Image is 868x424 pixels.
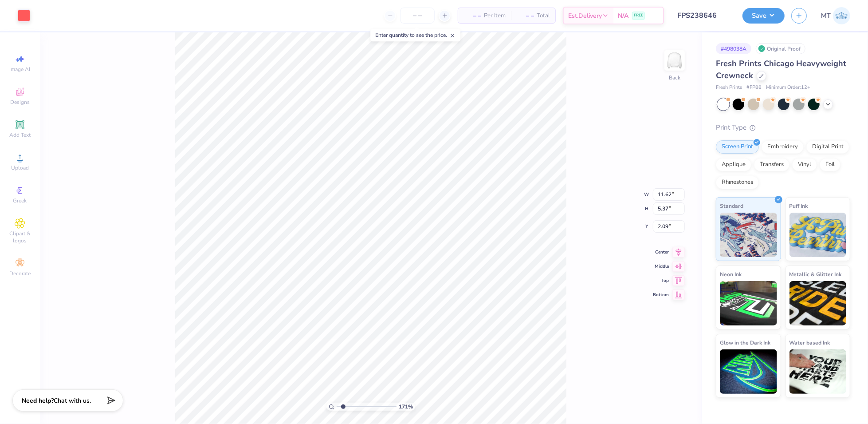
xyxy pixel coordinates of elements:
[516,11,534,20] span: – –
[789,338,830,347] span: Water based Ink
[634,12,643,19] span: FREE
[766,84,810,91] span: Minimum Order: 12 +
[716,176,759,189] div: Rhinestones
[720,349,777,394] img: Glow in the Dark Ink
[653,263,669,269] span: Middle
[746,84,762,91] span: # FP88
[568,11,602,20] span: Est. Delivery
[9,270,31,277] span: Decorate
[669,74,680,82] div: Back
[666,52,683,69] img: Back
[720,201,743,210] span: Standard
[11,164,29,171] span: Upload
[716,58,846,81] span: Fresh Prints Chicago Heavyweight Crewneck
[13,197,27,204] span: Greek
[716,140,759,154] div: Screen Print
[716,123,850,133] div: Print Type
[716,158,751,171] div: Applique
[400,8,435,24] input: – –
[399,403,413,411] span: 171 %
[742,8,785,24] button: Save
[22,396,54,405] strong: Need help?
[653,292,669,298] span: Bottom
[484,11,506,20] span: Per Item
[806,140,849,154] div: Digital Print
[762,140,804,154] div: Embroidery
[720,269,742,279] span: Neon Ink
[821,7,850,24] a: MT
[789,281,847,325] img: Metallic & Glitter Ink
[4,230,35,244] span: Clipart & logos
[618,11,628,20] span: N/A
[716,43,751,54] div: # 498038A
[789,349,847,394] img: Water based Ink
[537,11,550,20] span: Total
[789,213,847,257] img: Puff Ink
[54,396,91,405] span: Chat with us.
[671,7,736,24] input: Untitled Design
[756,43,805,54] div: Original Proof
[720,213,777,257] img: Standard
[716,84,742,91] span: Fresh Prints
[463,11,481,20] span: – –
[789,201,808,210] span: Puff Ink
[653,249,669,255] span: Center
[821,11,831,21] span: MT
[720,281,777,325] img: Neon Ink
[10,66,31,73] span: Image AI
[754,158,789,171] div: Transfers
[653,277,669,284] span: Top
[833,7,850,24] img: Michelle Tapire
[370,29,460,41] div: Enter quantity to see the price.
[10,99,30,106] span: Designs
[820,158,841,171] div: Foil
[9,131,31,139] span: Add Text
[792,158,817,171] div: Vinyl
[789,269,842,279] span: Metallic & Glitter Ink
[720,338,770,347] span: Glow in the Dark Ink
